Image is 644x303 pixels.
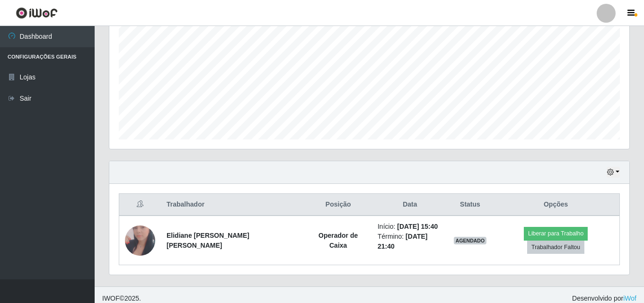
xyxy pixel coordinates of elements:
a: iWof [623,294,636,302]
th: Posição [304,194,372,216]
th: Trabalhador [161,194,304,216]
li: Início: [378,222,442,232]
button: Liberar para Trabalho [524,227,588,240]
time: [DATE] 15:40 [397,223,438,230]
button: Trabalhador Faltou [527,241,584,254]
img: CoreUI Logo [16,7,58,19]
span: IWOF [102,294,120,302]
strong: Elidiane [PERSON_NAME] [PERSON_NAME] [167,232,249,249]
th: Opções [492,194,619,216]
strong: Operador de Caixa [318,232,358,249]
th: Status [448,194,493,216]
span: AGENDADO [454,237,487,244]
li: Término: [378,232,442,251]
img: 1673908492662.jpeg [125,209,155,271]
th: Data [372,194,448,216]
